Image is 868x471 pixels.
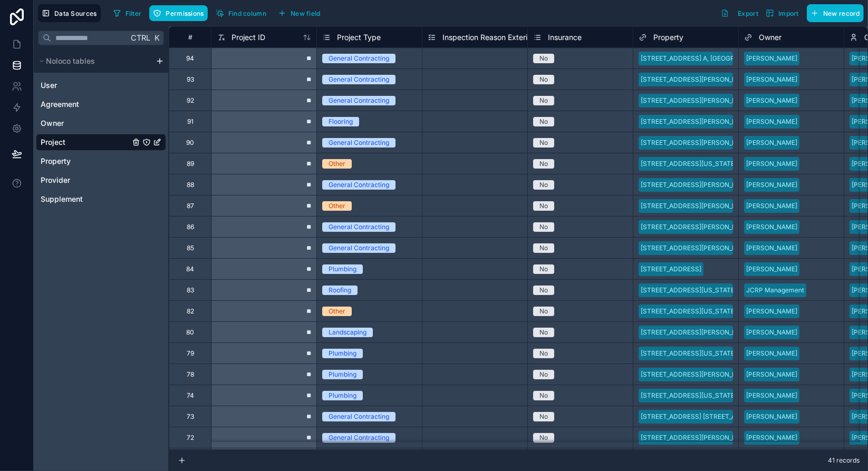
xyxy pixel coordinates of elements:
div: No [539,433,548,443]
div: JCRP Management [746,286,804,295]
div: No [539,201,548,211]
div: Plumbing [329,349,356,358]
button: Import [762,4,803,22]
div: 73 [187,413,194,421]
div: [STREET_ADDRESS] [STREET_ADDRESS][US_STATE] [641,412,799,421]
div: No [539,412,548,421]
div: [STREET_ADDRESS][US_STATE] [641,286,737,295]
div: No [539,328,548,337]
div: No [539,75,548,84]
div: Plumbing [329,391,356,400]
div: [PERSON_NAME] [746,391,797,400]
div: [STREET_ADDRESS][PERSON_NAME][US_STATE] [641,222,788,232]
span: Owner [759,32,782,43]
div: General Contracting [329,433,389,443]
span: Project Type [337,32,381,43]
div: [PERSON_NAME] [746,349,797,358]
div: # [177,33,203,41]
span: Find column [228,9,266,17]
div: [PERSON_NAME] [746,96,797,105]
div: No [539,222,548,232]
div: 87 [187,202,194,210]
div: 88 [187,181,194,189]
span: Data Sources [54,9,97,17]
span: Inspection Reason Exterior [442,32,534,43]
a: Permissions [149,5,211,21]
div: [PERSON_NAME] [746,54,797,63]
span: Import [778,9,799,17]
span: 41 records [828,456,860,465]
div: No [539,264,548,274]
div: No [539,96,548,105]
span: Property [653,32,683,43]
div: 89 [187,160,194,168]
div: [PERSON_NAME] [746,117,797,126]
div: [PERSON_NAME] [746,307,797,316]
div: [PERSON_NAME] [746,159,797,169]
div: 84 [186,265,194,273]
div: General Contracting [329,180,389,190]
button: Data Sources [38,4,101,22]
button: New field [274,5,324,21]
div: [STREET_ADDRESS][PERSON_NAME][US_STATE] [641,180,788,190]
div: General Contracting [329,96,389,105]
button: Export [717,4,762,22]
div: [PERSON_NAME] [746,138,797,148]
div: [STREET_ADDRESS][US_STATE] [641,349,737,358]
div: 80 [186,328,194,337]
div: [PERSON_NAME] [746,180,797,190]
div: 90 [186,139,194,147]
div: Other [329,159,345,169]
div: Roofing [329,286,351,295]
div: [PERSON_NAME] [746,412,797,421]
div: 82 [187,307,194,316]
div: [PERSON_NAME] [746,433,797,443]
div: General Contracting [329,54,389,63]
div: [STREET_ADDRESS][PERSON_NAME][US_STATE] [641,117,788,126]
div: [PERSON_NAME] [746,370,797,379]
div: [PERSON_NAME] [746,222,797,232]
span: Filter [126,9,142,17]
div: [PERSON_NAME] [746,264,797,274]
div: General Contracting [329,222,389,232]
div: [STREET_ADDRESS][US_STATE] [641,159,737,169]
span: Ctrl [130,31,151,44]
button: Permissions [149,5,207,21]
div: No [539,117,548,126]
div: 91 [187,117,194,126]
div: General Contracting [329,75,389,84]
div: 86 [187,223,194,231]
div: [PERSON_NAME] [746,328,797,337]
div: [STREET_ADDRESS][US_STATE] [641,391,737,400]
div: 74 [187,391,194,400]
div: Other [329,201,345,211]
div: 85 [187,244,194,252]
div: No [539,180,548,190]
div: No [539,307,548,316]
div: Landscaping [329,328,367,337]
div: [PERSON_NAME] [746,201,797,211]
div: No [539,54,548,63]
div: [STREET_ADDRESS][PERSON_NAME][US_STATE] [641,433,788,443]
div: No [539,349,548,358]
div: [STREET_ADDRESS][PERSON_NAME][US_STATE] [641,370,788,379]
button: New record [807,4,864,22]
a: New record [803,4,864,22]
div: No [539,159,548,169]
div: [PERSON_NAME] [746,75,797,84]
span: Export [738,9,758,17]
div: No [539,370,548,379]
div: [STREET_ADDRESS][US_STATE] [641,307,737,316]
div: General Contracting [329,243,389,253]
div: No [539,243,548,253]
div: 93 [187,75,194,84]
span: K [153,34,160,42]
div: [STREET_ADDRESS][PERSON_NAME][US_STATE] [641,201,788,211]
span: Project ID [232,32,265,43]
div: No [539,391,548,400]
div: Other [329,307,345,316]
div: [STREET_ADDRESS][PERSON_NAME][US_STATE] [641,96,788,105]
div: 94 [186,54,194,63]
div: No [539,138,548,148]
div: 79 [187,349,194,358]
